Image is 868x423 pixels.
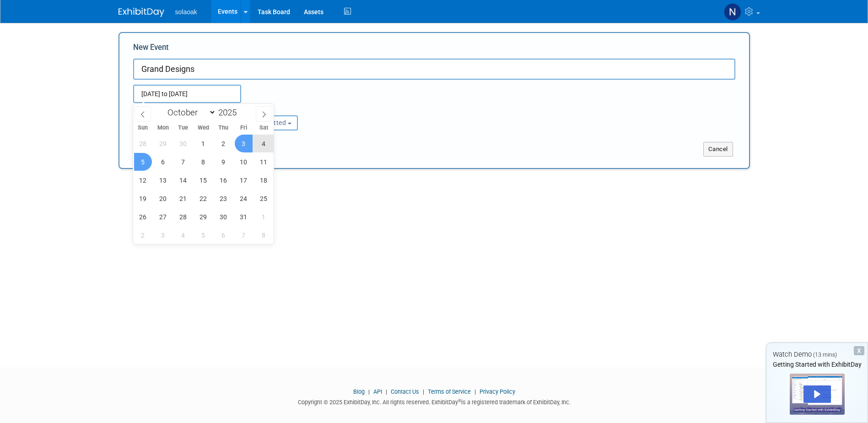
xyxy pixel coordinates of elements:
span: October 15, 2025 [194,171,212,189]
span: (13 mins) [813,352,837,358]
span: | [366,388,372,395]
span: October 5, 2025 [134,153,152,171]
span: October 1, 2025 [194,135,212,152]
select: Month [163,107,216,118]
span: October 28, 2025 [174,208,192,226]
span: September 30, 2025 [174,135,192,152]
div: Participation: [236,103,324,115]
span: October 8, 2025 [194,153,212,171]
span: Fri [233,125,253,131]
label: New Event [133,42,169,56]
span: October 13, 2025 [154,171,172,189]
span: October 16, 2025 [215,171,232,189]
span: September 29, 2025 [154,135,172,152]
span: October 18, 2025 [255,171,273,189]
span: October 25, 2025 [255,190,273,207]
span: October 9, 2025 [215,153,232,171]
span: October 4, 2025 [255,135,273,152]
span: October 10, 2025 [235,153,253,171]
span: November 8, 2025 [255,226,273,244]
span: October 21, 2025 [174,190,192,207]
a: Blog [353,388,365,395]
a: Privacy Policy [480,388,515,395]
span: Tue [173,125,193,131]
span: November 3, 2025 [154,226,172,244]
span: October 19, 2025 [134,190,152,207]
span: October 31, 2025 [235,208,253,226]
div: Getting Started with ExhibitDay [766,360,868,369]
a: Contact Us [391,388,419,395]
span: Sun [133,125,153,131]
div: Play [803,385,831,403]
span: October 12, 2025 [134,171,152,189]
img: ExhibitDay [119,8,164,17]
input: Start Date - End Date [133,85,241,103]
span: October 26, 2025 [134,208,152,226]
span: October 27, 2025 [154,208,172,226]
span: November 5, 2025 [194,226,212,244]
span: | [421,388,426,395]
span: November 6, 2025 [215,226,232,244]
span: solaoak [175,8,197,16]
span: October 17, 2025 [235,171,253,189]
span: | [472,388,478,395]
span: October 24, 2025 [235,190,253,207]
span: October 22, 2025 [194,190,212,207]
div: Watch Demo [766,350,868,359]
a: API [373,388,382,395]
span: October 14, 2025 [174,171,192,189]
span: Mon [153,125,173,131]
span: September 28, 2025 [134,135,152,152]
span: October 29, 2025 [194,208,212,226]
span: Sat [253,125,274,131]
img: nicolajayne Farley [724,3,741,21]
span: October 20, 2025 [154,190,172,207]
span: November 4, 2025 [174,226,192,244]
span: October 6, 2025 [154,153,172,171]
div: Attendance / Format: [133,103,222,115]
span: November 2, 2025 [134,226,152,244]
sup: ® [458,398,461,403]
span: November 7, 2025 [235,226,253,244]
a: Terms of Service [428,388,471,395]
span: October 23, 2025 [215,190,232,207]
span: October 3, 2025 [235,135,253,152]
input: Name of Trade Show / Conference [133,59,735,80]
span: Wed [193,125,213,131]
span: October 2, 2025 [215,135,232,152]
span: October 7, 2025 [174,153,192,171]
span: November 1, 2025 [255,208,273,226]
span: | [383,388,389,395]
span: October 30, 2025 [215,208,232,226]
div: Dismiss [854,346,864,355]
span: October 11, 2025 [255,153,273,171]
button: Cancel [703,142,733,157]
input: Year [216,107,243,118]
span: Thu [213,125,233,131]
